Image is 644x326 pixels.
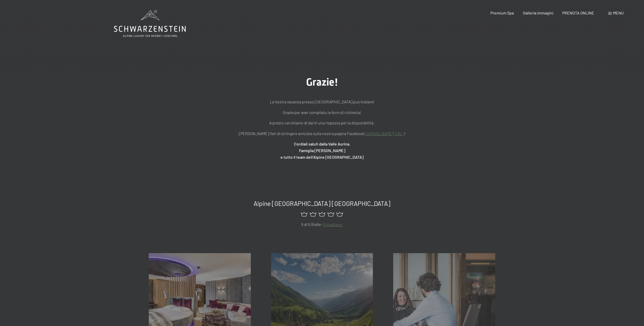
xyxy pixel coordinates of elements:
a: Tripadivsor [323,222,343,227]
span: Menu [613,10,624,15]
span: Alpine [GEOGRAPHIC_DATA] [GEOGRAPHIC_DATA] [254,200,390,207]
span: Grazie! [306,76,338,88]
a: PRENOTA ONLINE [562,10,594,15]
a: Premium Spa [490,10,514,15]
p: A presto cerchiamo di darVi una risposta per la disponibilità. [195,120,449,126]
p: Grazie per aver compilato la form di richiesta! [195,109,449,116]
a: [DOMAIN_NAME][URL] [364,131,404,136]
p: La Vostra vacanza presso [GEOGRAPHIC_DATA] può iniziare! [195,99,449,105]
p: [PERSON_NAME] lieti di stringere amicizia sulla nostra pagina Facebook ! [195,130,449,137]
strong: Cordiali saluti dalla Valle Aurina. Famiglia [PERSON_NAME] e tutto il team dell’Alpine [GEOGRAPHI... [280,141,364,159]
p: 5 di 5 Stelle - [149,221,495,228]
a: Galleria immagini [523,10,553,15]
